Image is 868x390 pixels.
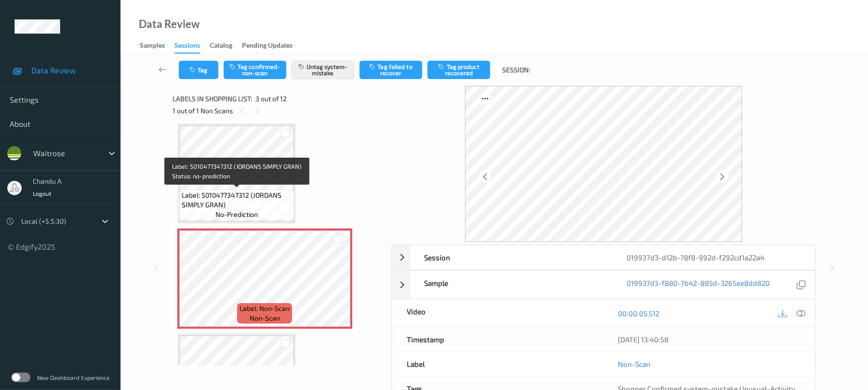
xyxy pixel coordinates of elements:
div: Label [392,352,603,376]
div: 1 out of 1 Non Scans [173,105,385,117]
a: 00:00:05.512 [618,309,660,318]
button: Untag system-mistake [292,61,354,79]
div: Catalog [210,40,232,53]
div: Timestamp [392,327,603,351]
button: Tag confirmed-non-scan [224,61,286,79]
div: Sample019937d3-f880-7b42-885d-3265ee8dd820 [392,270,815,299]
span: non-scan [250,313,280,323]
a: Samples [140,39,174,53]
button: Tag [179,61,218,79]
span: 3 out of 12 [255,94,287,104]
span: no-prediction [215,210,258,219]
div: Samples [140,40,165,53]
div: Pending Updates [242,40,293,53]
div: Data Review [139,19,200,29]
a: 019937d3-f880-7b42-885d-3265ee8dd820 [627,278,770,291]
div: Session019937d3-d12b-78f8-992d-f292cd1a22a4 [392,245,815,270]
a: Non-Scan [618,359,651,369]
div: Sessions [174,40,200,54]
span: Label: 5010477347312 (JORDANS SIMPLY GRAN) [182,190,292,210]
span: Session: [502,65,530,75]
div: [DATE] 13:40:58 [618,335,801,344]
button: Tag failed to recover [360,61,422,79]
a: Pending Updates [242,39,302,53]
span: Label: Non-Scan [240,304,290,313]
button: Tag product recovered [427,61,490,79]
div: Session [410,245,613,269]
a: Catalog [210,39,242,53]
div: Video [392,299,603,327]
div: 019937d3-d12b-78f8-992d-f292cd1a22a4 [613,245,815,269]
div: Sample [410,271,613,298]
span: Labels in shopping list: [173,94,252,104]
a: Sessions [174,39,210,54]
